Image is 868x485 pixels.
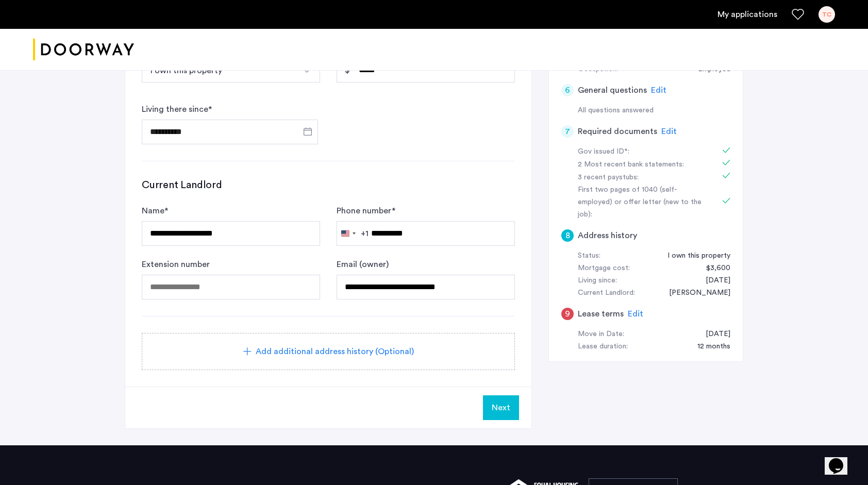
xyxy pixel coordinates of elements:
[483,395,519,420] button: Next
[578,172,708,184] div: 3 recent paystubs:
[578,262,630,275] div: Mortgage cost:
[142,178,515,192] h3: Current Landlord
[33,30,134,69] img: logo
[561,84,574,96] div: 6
[657,250,730,262] div: I own this property
[256,345,414,358] span: Add additional address history (Optional)
[651,86,666,94] span: Edit
[492,402,510,414] span: Next
[696,262,730,275] div: $3,600
[717,8,777,21] a: My application
[337,205,395,217] label: Phone number *
[578,308,624,320] h5: Lease terms
[561,125,574,138] div: 7
[337,222,369,245] button: Selected country
[687,341,730,353] div: 12 months
[578,341,628,353] div: Lease duration:
[303,67,311,75] img: arrow
[337,258,389,271] label: Email (owner)
[661,127,677,136] span: Edit
[302,125,314,138] button: Open calendar
[578,250,600,262] div: Status:
[33,30,134,69] a: Cazamio logo
[561,229,574,242] div: 8
[792,8,804,21] a: Favorites
[142,258,210,271] label: Extension number
[628,310,643,318] span: Edit
[578,84,647,96] h5: General questions
[578,287,635,299] div: Current Landlord:
[578,159,708,171] div: 2 Most recent bank statements:
[578,229,637,242] h5: Address history
[578,328,624,341] div: Move in Date:
[695,328,730,341] div: 09/01/2025
[578,184,708,221] div: First two pages of 1040 (self-employed) or offer letter (new to the job):
[578,146,708,158] div: Gov issued ID*:
[578,105,730,117] div: All questions answered
[819,6,835,23] div: TC
[578,125,657,138] h5: Required documents
[659,287,730,299] div: Timothy Chapdelaine
[695,275,730,287] div: 12/02/2003
[142,205,168,217] label: Name *
[142,103,212,115] label: Living there since *
[578,275,617,287] div: Living since:
[361,227,369,240] div: +1
[825,444,858,475] iframe: chat widget
[561,308,574,320] div: 9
